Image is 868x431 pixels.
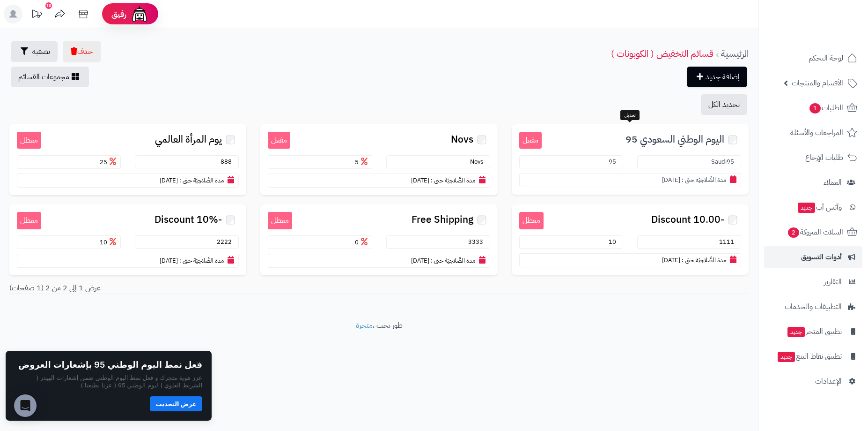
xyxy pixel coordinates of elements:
[150,396,202,411] button: عرض التحديث
[609,237,621,246] span: 10
[620,110,640,121] div: تعديل
[778,352,795,362] span: جديد
[111,8,126,20] span: رفيق
[625,134,724,145] span: اليوم الوطني السعودي 95
[356,320,373,331] a: متجرة
[45,2,52,9] div: 10
[662,175,680,184] span: [DATE]
[2,283,379,294] div: عرض 1 إلى 2 من 2 (1 صفحات)
[764,196,862,219] a: وآتس آبجديد
[764,47,862,69] a: لوحة التحكم
[268,212,292,229] small: معطل
[355,158,370,166] span: 5
[355,238,370,247] span: 0
[682,256,726,265] small: مدة الصَّلاحِيَة حتى :
[268,132,290,149] small: مفعل
[217,237,236,246] small: 2222
[787,325,842,338] span: تطبيق المتجر
[179,176,224,185] small: مدة الصَّلاحِيَة حتى :
[801,250,842,264] span: أدوات التسويق
[792,76,843,90] span: الأقسام والمنتجات
[221,157,236,166] small: 888
[431,256,475,265] small: مدة الصَّلاحِيَة حتى :
[764,121,862,144] a: المراجعات والأسئلة
[154,214,222,225] span: -10% Discount
[764,97,862,119] a: الطلبات1
[805,151,843,164] span: طلبات الإرجاع
[662,256,680,265] span: [DATE]
[519,132,542,149] small: مفعل
[160,176,178,185] span: [DATE]
[787,226,843,239] span: السلات المتروكة
[63,41,101,62] button: حذف
[798,203,815,213] span: جديد
[777,350,842,363] span: تطبيق نقاط البيع
[721,46,749,60] a: الرئيسية
[431,176,475,185] small: مدة الصَّلاحِيَة حتى :
[809,101,843,114] span: الطلبات
[160,256,178,265] span: [DATE]
[15,374,202,389] p: عزز هوية متجرك و فعل نمط اليوم الوطني ضمن إشعارات الهيدر ( الشريط العلوي ) ليوم الوطني 95 ( عزنا ...
[809,52,843,65] span: لوحة التحكم
[11,41,58,62] button: تصفية
[815,375,842,388] span: الإعدادات
[468,237,488,246] small: 3333
[611,46,714,60] a: قسائم التخفيض ( الكوبونات )
[100,158,118,166] span: 25
[764,370,862,393] a: الإعدادات
[260,124,497,195] a: مفعل Novs Novs 5 مدة الصَّلاحِيَة حتى : [DATE]
[11,67,89,87] a: مجموعات القسائم
[519,212,544,229] small: معطل
[470,157,488,166] small: Novs
[764,295,862,318] a: التطبيقات والخدمات
[9,124,246,195] a: معطل يوم المرأة العالمي 888 25 مدة الصَّلاحِيَة حتى : [DATE]
[764,271,862,293] a: التقارير
[32,46,50,57] span: تصفية
[17,132,41,149] small: معطل
[651,214,724,225] span: -10.00 Discount
[809,103,821,113] span: 1
[411,176,429,185] span: [DATE]
[785,300,842,313] span: التطبيقات والخدمات
[130,5,149,23] img: ai-face.png
[764,320,862,343] a: تطبيق المتجرجديد
[687,67,747,87] a: إضافة جديد
[790,126,843,139] span: المراجعات والأسئلة
[764,171,862,194] a: العملاء
[797,201,842,214] span: وآتس آب
[512,124,749,195] a: مفعل اليوم الوطني السعودي 95 Saudi95 95 مدة الصَّلاحِيَة حتى : [DATE]
[609,157,621,166] span: 95
[512,204,749,275] a: معطل -10.00 Discount 1111 10 مدة الصَّلاحِيَة حتى : [DATE]
[764,146,862,169] a: طلبات الإرجاع
[719,237,739,246] small: 1111
[18,360,202,370] h2: فعل نمط اليوم الوطني 95 بإشعارات العروض
[824,275,842,288] span: التقارير
[788,227,799,238] span: 2
[179,256,224,265] small: مدة الصَّلاحِيَة حتى :
[100,238,118,247] span: 10
[411,256,429,265] span: [DATE]
[412,214,473,225] span: Free Shipping
[764,345,862,368] a: تطبيق نقاط البيعجديد
[451,134,473,145] span: Novs
[14,394,37,417] div: Open Intercom Messenger
[260,204,497,275] a: معطل Free Shipping 3333 0 مدة الصَّلاحِيَة حتى : [DATE]
[682,175,726,184] small: مدة الصَّلاحِيَة حتى :
[17,212,41,229] small: معطل
[764,246,862,268] a: أدوات التسويق
[824,176,842,189] span: العملاء
[155,134,222,145] span: يوم المرأة العالمي
[764,221,862,243] a: السلات المتروكة2
[701,94,747,115] button: تحديد الكل
[711,157,739,166] small: Saudi95
[9,204,246,275] a: معطل -10% Discount 2222 10 مدة الصَّلاحِيَة حتى : [DATE]
[787,327,805,337] span: جديد
[25,5,48,26] a: تحديثات المنصة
